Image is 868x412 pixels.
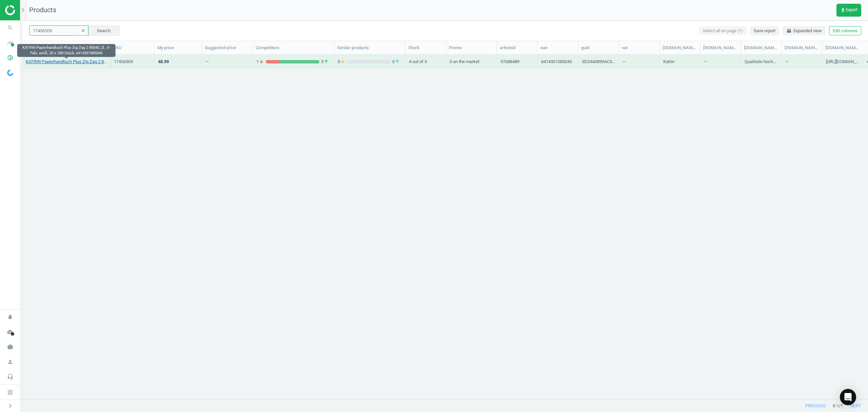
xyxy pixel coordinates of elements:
div: ean [540,45,575,51]
div: Open Intercom Messenger [840,389,856,405]
a: KATRIN Papierhandtuch Plus Zig Zag 2 85040, 2l., V-Falz, weiß, 20 x 200 Stück, 6414301085040 [26,59,107,65]
i: arrow_upward [395,59,400,65]
span: Export [840,7,857,13]
span: Save report [754,28,775,34]
div: Similar products [337,45,402,51]
div: guid [581,45,616,51]
i: headset_mic [4,370,17,383]
span: / 1 [839,403,843,409]
div: [URL][DOMAIN_NAME] [826,59,860,67]
div: — [623,55,656,67]
div: Promo [449,45,494,51]
i: work [4,340,17,353]
div: — [205,59,209,67]
div: grid [22,55,868,392]
button: chevron_right [2,401,19,410]
i: arrow_downward [340,59,346,65]
div: KATRIN Papierhandtuch Plus Zig Zag 2 85040, 2l., V-Falz, weiß, 20 x 200 Stück, 6414301085040 [17,44,116,57]
span: Products [29,6,56,14]
div: SKU [113,45,152,51]
button: previous [798,400,833,412]
i: arrow_upward [323,59,329,65]
div: articleid [500,45,535,51]
i: timeline [4,36,17,49]
div: 17456509 [114,59,151,65]
div: Stock [408,45,443,51]
i: person [4,355,17,368]
button: next [843,400,868,412]
button: Select all on page (1) [699,26,747,36]
i: get_app [840,7,846,13]
div: [DOMAIN_NAME](description) [744,45,779,51]
button: Save report [750,26,779,36]
button: clear [78,26,88,36]
span: 0 - 1 [833,403,839,409]
div: 3D24A0899AC5436EE06365033D0AB348 [582,59,615,67]
div: [DOMAIN_NAME](image_url) [825,45,860,51]
div: vat [622,45,657,51]
input: SKU/Title search [29,25,88,36]
div: 0 on the market [450,55,493,67]
div: 6414301085040 [541,59,572,67]
i: horizontal_split [786,28,792,34]
button: horizontal_splitExpanded view [783,26,826,36]
i: pie_chart_outlined [4,51,17,64]
img: wGWNvw8QSZomAAAAABJRU5ErkJggg== [7,70,13,76]
div: 97688489 [500,59,519,67]
div: 48.99 [158,59,169,65]
i: chevron_right [19,6,27,14]
div: Katrin [663,59,674,67]
span: Select all on page (1) [703,28,743,34]
div: My price [157,45,199,51]
i: clear [81,28,85,33]
div: [DOMAIN_NAME](delivery) [703,45,738,51]
button: Edit columns [829,26,861,36]
i: chevron_right [6,402,14,410]
div: Qualitativ hochwertige 2-lagige ZickZack-Papierhandtücher Automatische Einzelausgabe - hygienisch... [745,59,778,67]
i: notifications [4,311,17,323]
div: Competitors [256,45,331,51]
div: [DOMAIN_NAME](ean) [785,45,820,51]
div: 4 out of 5 [409,55,442,67]
div: Suggested price [205,45,250,51]
button: Search [88,25,120,36]
span: 3 [319,59,331,65]
span: 1 [256,59,266,65]
div: — [704,55,737,67]
span: 0 [391,59,402,65]
span: Expanded view [786,28,822,34]
div: [DOMAIN_NAME](brand) [663,45,697,51]
div: — [785,55,819,67]
i: cloud_done [4,325,17,338]
i: arrow_downward [259,59,264,65]
i: search [4,21,17,34]
img: ajHJNr6hYgQAAAAASUVORK5CYII= [5,5,53,15]
span: 0 [338,59,347,65]
button: get_appExport [836,4,861,17]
